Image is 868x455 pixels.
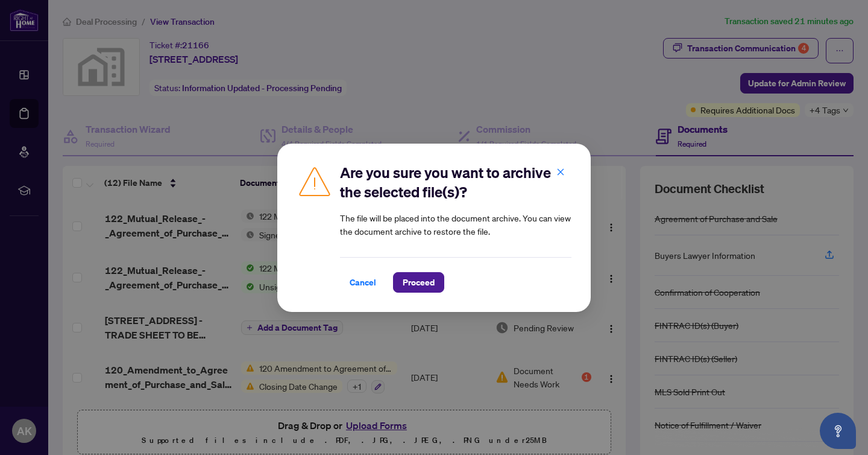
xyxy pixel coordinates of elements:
button: Cancel [340,272,386,293]
span: Cancel [350,273,376,292]
span: close [556,167,565,176]
button: Proceed [393,272,444,293]
h2: Are you sure you want to archive the selected file(s)? [340,163,571,202]
article: The file will be placed into the document archive. You can view the document archive to restore t... [340,211,571,238]
img: Caution Icon [297,163,333,199]
span: Proceed [403,273,435,292]
button: Open asap [820,413,856,449]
